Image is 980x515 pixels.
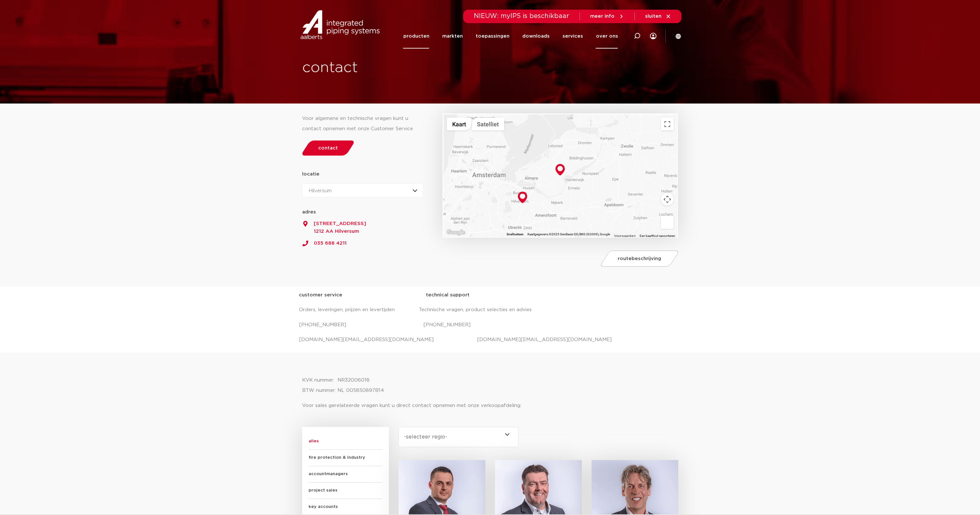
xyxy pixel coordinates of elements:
[302,172,319,176] strong: locatie
[403,24,429,49] a: producten
[447,118,472,131] button: Stratenkaart tonen
[318,146,338,150] span: contact
[474,13,569,19] span: NIEUW: myIPS is beschikbaar
[299,305,681,315] p: Orders, leveringen, prijzen en levertijden Technische vragen, product selecties en advies
[645,14,661,19] span: sluiten
[475,24,509,49] a: toepassingen
[590,14,615,19] span: meer info
[445,228,466,237] img: Google
[639,234,675,238] a: Een kaartfout rapporteren
[596,24,618,49] a: over ons
[618,256,661,261] span: routebeschrijving
[661,216,674,229] button: Sleep Pegman de kaart op om Street View te openen
[445,228,466,237] a: Dit gebied openen in Google Maps (er wordt een nieuw venster geopend)
[442,24,463,49] a: markten
[645,14,671,19] a: sluiten
[302,401,678,411] p: Voor sales gerelateerde vragen kunt u direct contact opnemen met onze verkoopafdeling:
[506,232,523,237] button: Sneltoetsen
[522,24,549,49] a: downloads
[302,58,514,78] h1: contact
[309,483,382,499] span: project sales
[472,118,504,131] button: Satellietbeelden tonen
[527,232,610,236] span: Kaartgegevens ©2025 GeoBasis-DE/BKG (©2009), Google
[562,24,583,49] a: services
[403,24,618,49] nav: Menu
[590,14,624,19] a: meer info
[309,466,382,483] span: accountmanagers
[599,250,680,267] a: routebeschrijving
[302,375,678,396] p: KVK nummer: NR32006018 BTW nummer: NL 005850897B14
[309,188,332,193] span: Hilversum
[299,293,470,297] strong: customer service technical support
[614,234,635,238] a: Voorwaarden (wordt geopend in een nieuw tabblad)
[661,193,674,206] button: Bedieningsopties voor de kaartweergave
[661,118,674,131] button: Weergave op volledig scherm aan- of uitzetten
[302,113,424,134] div: Voor algemene en technische vragen kunt u contact opnemen met onze Customer Service
[299,320,681,330] p: [PHONE_NUMBER] [PHONE_NUMBER]
[299,335,681,345] p: [DOMAIN_NAME][EMAIL_ADDRESS][DOMAIN_NAME] [DOMAIN_NAME][EMAIL_ADDRESS][DOMAIN_NAME]
[309,433,382,450] span: alles
[300,140,355,156] a: contact
[309,450,382,466] span: fire protection & industry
